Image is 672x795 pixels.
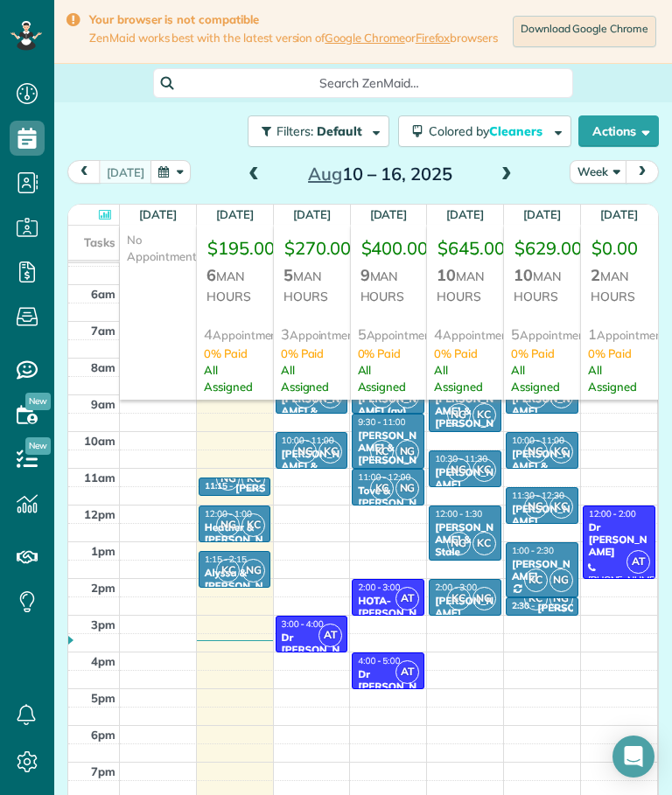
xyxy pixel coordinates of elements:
div: [PERSON_NAME] & [PERSON_NAME] [357,429,419,480]
span: KC [370,440,394,464]
span: 5 [511,325,520,343]
span: NG [549,568,573,592]
span: New [25,437,51,455]
div: 0% Paid [281,345,343,362]
span: KC [318,440,342,464]
div: Dr [PERSON_NAME] [357,668,419,706]
span: Aug [308,163,342,185]
div: $195.00 [204,232,266,264]
span: KC [241,513,265,537]
div: Appointments [358,324,420,345]
div: Open Intercom Messenger [612,736,654,778]
div: Alyssa & [PERSON_NAME] [204,567,266,604]
div: Man Hours [588,264,650,309]
span: KC [549,440,573,464]
div: $645.00 [434,232,496,264]
span: NG [549,587,573,610]
span: KC [241,467,265,491]
span: 10:00 - 11:00 [512,435,564,446]
div: $270.00 [281,232,343,264]
span: 1:00 - 2:30 [512,545,554,556]
button: prev [67,160,101,184]
span: AT [318,624,342,647]
div: [PERSON_NAME] [511,503,573,528]
span: 8am [91,360,115,374]
a: Google Chrome [325,31,405,45]
div: Heather & [PERSON_NAME] [204,521,266,559]
span: AT [395,660,419,684]
span: 3:00 - 4:00 [282,618,324,630]
div: [PERSON_NAME] [511,393,573,418]
span: NG [447,532,471,555]
span: 2 [591,265,600,285]
div: Appointments [511,324,573,345]
span: KC [370,477,394,500]
span: 7am [91,324,115,338]
a: [DATE] [139,207,177,221]
span: 10am [84,434,115,448]
div: No Appointments [120,225,196,501]
span: All Assigned [588,363,637,394]
span: 9:30 - 11:00 [358,416,405,428]
span: 11:30 - 12:30 [512,490,564,501]
div: $400.00 [358,232,420,264]
span: 6 [206,265,216,285]
span: 1 [588,325,597,343]
h2: 10 – 16, 2025 [270,164,489,184]
span: NG [216,513,240,537]
a: [DATE] [446,207,484,221]
div: Appointments [434,324,496,345]
div: Appointments [281,324,343,345]
span: NG [447,403,471,427]
span: KC [549,495,573,519]
span: New [25,393,51,410]
span: 5 [283,265,293,285]
span: KC [524,587,548,610]
div: [PERSON_NAME] & Stale Bjordal [434,521,496,572]
span: NG [472,587,496,610]
span: 4:00 - 5:00 [358,655,400,666]
div: [PERSON_NAME] (qv) [357,393,419,418]
button: Colored byCleaners [398,115,571,147]
div: [PERSON_NAME] & [PERSON_NAME] (LV) [281,448,343,499]
span: 4pm [91,654,115,668]
span: 3 [281,325,290,343]
span: AT [626,550,650,574]
span: 6am [91,287,115,301]
span: Filters: [276,123,313,139]
span: Cleaners [489,123,545,139]
span: ZenMaid works best with the latest version of or browsers [89,31,498,45]
div: Man Hours [511,264,573,309]
span: 1:15 - 2:15 [205,554,247,565]
div: [PERSON_NAME] [434,466,496,492]
div: Tove & [PERSON_NAME] (tc) [357,485,419,522]
span: KC [472,458,496,482]
span: NG [293,440,317,464]
div: $0.00 [588,232,650,264]
div: [PERSON_NAME] & [PERSON_NAME] [511,448,573,499]
span: 4 [204,325,213,343]
div: Dr [PERSON_NAME] [281,631,343,669]
span: 12:00 - 1:30 [435,508,482,520]
a: [DATE] [600,207,638,221]
div: Appointments [588,324,650,345]
span: NG [395,477,419,500]
a: [DATE] [293,207,331,221]
span: 11:00 - 12:00 [358,471,410,483]
span: NG [524,495,548,519]
div: [PERSON_NAME] [511,558,573,583]
span: 1pm [91,544,115,558]
span: 10 [437,265,456,285]
div: Man Hours [281,264,343,309]
div: $629.00 [511,232,573,264]
div: 0% Paid [434,345,496,362]
div: Man Hours [358,264,420,309]
span: 10:00 - 11:00 [282,435,334,446]
button: Actions [578,115,659,147]
a: Firefox [416,31,451,45]
span: KC [216,559,240,582]
span: All Assigned [281,363,330,394]
span: NG [241,559,265,582]
span: 6pm [91,728,115,742]
span: 2:00 - 3:00 [435,582,477,593]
